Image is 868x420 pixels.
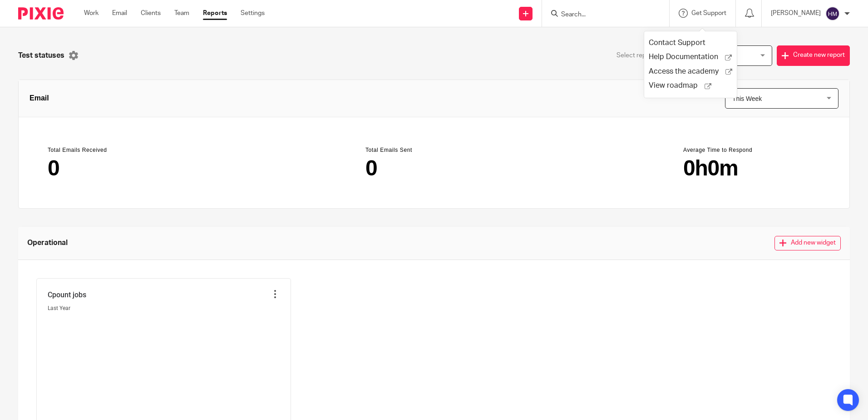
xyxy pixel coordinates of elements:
[112,9,127,18] a: Email
[649,81,732,90] a: View roadmap
[616,51,654,60] span: Select report
[365,146,503,154] header: Total Emails Sent
[18,7,64,20] img: Pixie
[649,52,725,62] span: Help Documentation
[48,305,70,311] span: Last Year
[48,146,185,154] header: Total Emails Received
[30,93,49,104] span: Email
[141,9,161,18] a: Clients
[649,67,725,76] span: Access the academy
[48,157,185,179] main: 0
[777,45,850,66] button: Create new report
[825,6,840,21] img: svg%3E
[84,9,99,18] a: Work
[771,9,821,18] p: [PERSON_NAME]
[203,9,227,18] a: Reports
[241,9,265,18] a: Settings
[18,50,64,61] span: Test statuses
[560,11,642,19] input: Search
[774,236,841,250] button: Add new widget
[649,52,732,62] a: Help Documentation
[683,157,820,179] main: 0h0m
[48,290,86,300] span: Cpount jobs
[683,146,820,154] header: Average Time to Respond
[691,10,726,16] span: Get Support
[732,95,762,102] span: This Week
[649,39,712,46] a: Contact Support
[174,9,189,18] a: Team
[649,67,732,76] a: Access the academy
[27,238,68,248] span: Operational
[649,81,705,90] span: View roadmap
[365,157,503,179] main: 0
